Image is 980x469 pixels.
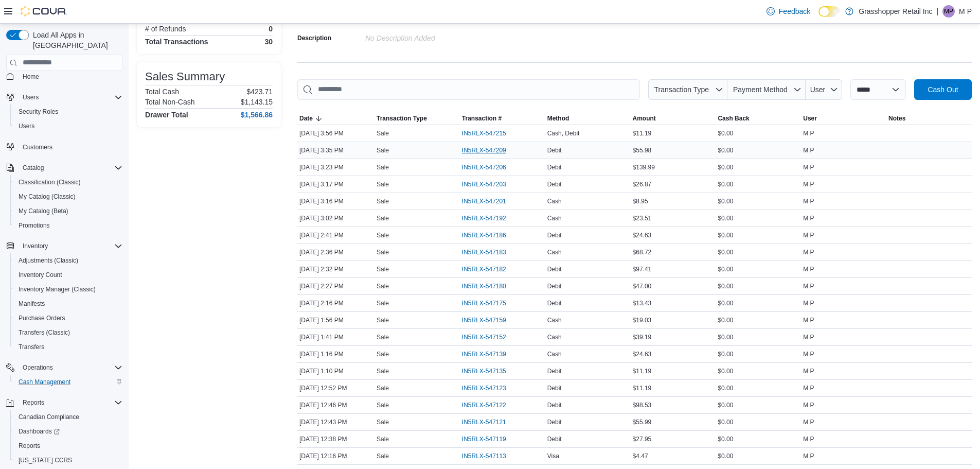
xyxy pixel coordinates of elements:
a: My Catalog (Beta) [14,205,73,217]
span: $47.00 [633,282,652,290]
span: Dark Mode [818,17,819,18]
div: $0.00 [716,280,801,292]
span: M P [803,333,814,341]
span: Debit [547,384,562,392]
button: [US_STATE] CCRS [10,453,127,467]
h6: Total Non-Cash [145,98,195,106]
span: $19.03 [633,316,652,324]
span: Date [299,114,313,123]
span: Debit [547,231,562,239]
span: M P [803,146,814,154]
span: $23.51 [633,214,652,222]
span: Classification (Classic) [19,178,81,186]
button: Users [19,91,43,103]
button: IN5RLX-547159 [462,314,516,326]
div: $0.00 [716,365,801,377]
button: Payment Method [727,79,806,100]
span: Transaction Type [377,114,427,123]
span: Purchase Orders [19,314,65,322]
div: M P [942,5,955,18]
input: Dark Mode [818,6,840,17]
a: Transfers (Classic) [14,326,74,339]
button: IN5RLX-547186 [462,229,516,241]
span: Catalog [19,162,122,174]
button: Security Roles [10,105,127,119]
div: $0.00 [716,246,801,258]
p: Sale [377,146,389,154]
button: IN5RLX-547201 [462,195,516,207]
span: IN5RLX-547139 [462,350,506,358]
div: $0.00 [716,212,801,224]
span: Notes [888,114,905,123]
span: Debit [547,163,562,171]
button: Canadian Compliance [10,410,127,424]
span: IN5RLX-547180 [462,282,506,290]
div: [DATE] 3:56 PM [297,127,375,140]
a: My Catalog (Classic) [14,190,80,203]
span: Feedback [779,6,810,16]
span: IN5RLX-547175 [462,299,506,307]
span: M P [803,214,814,222]
h3: Sales Summary [145,71,225,83]
label: Description [297,34,331,42]
button: Inventory [19,240,52,252]
span: Cash [547,316,562,324]
span: Reports [19,396,122,409]
button: IN5RLX-547175 [462,297,516,309]
div: $0.00 [716,161,801,173]
span: IN5RLX-547135 [462,367,506,375]
span: Cash Management [14,376,122,388]
p: Grasshopper Retail Inc [859,5,932,18]
button: Notes [886,112,972,125]
button: Operations [19,361,57,374]
span: Users [23,93,39,101]
button: IN5RLX-547135 [462,365,516,377]
span: $13.43 [633,299,652,307]
span: Classification (Classic) [14,176,122,188]
button: Reports [19,396,48,409]
p: Sale [377,129,389,137]
button: IN5RLX-547203 [462,178,516,190]
span: M P [803,418,814,426]
span: Reports [14,440,122,452]
span: Purchase Orders [14,312,122,324]
p: M P [959,5,972,18]
span: Debit [547,367,562,375]
button: User [806,79,842,100]
button: Operations [2,360,127,375]
div: $0.00 [716,331,801,343]
span: Adjustments (Classic) [14,254,122,267]
div: $0.00 [716,382,801,394]
div: No Description added [365,30,503,42]
span: My Catalog (Classic) [19,193,76,201]
h4: 30 [264,38,273,46]
p: Sale [377,418,389,426]
span: $26.87 [633,180,652,188]
span: Canadian Compliance [14,411,122,423]
span: Cash [547,197,562,205]
span: IN5RLX-547123 [462,384,506,392]
p: Sale [377,197,389,205]
a: Inventory Count [14,269,66,281]
h6: # of Refunds [145,25,186,33]
span: $55.99 [633,418,652,426]
button: Cash Back [716,112,801,125]
div: $0.00 [716,263,801,275]
div: $0.00 [716,416,801,428]
button: IN5RLX-547209 [462,144,516,157]
span: Cash [547,333,562,341]
div: [DATE] 3:23 PM [297,161,375,173]
p: Sale [377,214,389,222]
div: [DATE] 2:41 PM [297,229,375,241]
span: User [803,114,817,123]
button: Home [2,69,127,84]
span: Cash, Debit [547,129,580,137]
span: Debit [547,299,562,307]
span: IN5RLX-547121 [462,418,506,426]
div: [DATE] 2:16 PM [297,297,375,309]
span: $24.63 [633,350,652,358]
p: Sale [377,333,389,341]
span: $97.41 [633,265,652,273]
p: $1,143.15 [241,98,273,106]
span: Operations [23,363,53,372]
